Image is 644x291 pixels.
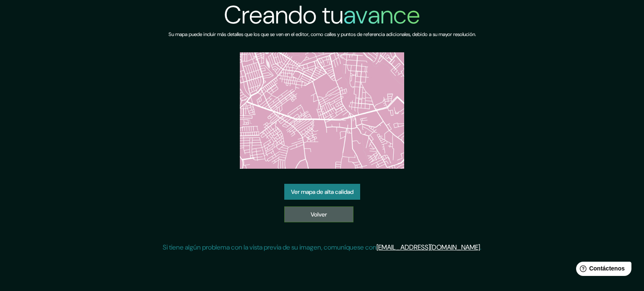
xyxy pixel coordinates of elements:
[480,243,481,252] font: .
[569,258,635,282] iframe: Lanzador de widgets de ayuda
[311,211,327,218] font: Volver
[240,52,405,169] img: vista previa del mapa creado
[163,243,377,252] font: Si tiene algún problema con la vista previa de su imagen, comuníquese con
[377,243,480,252] a: [EMAIL_ADDRESS][DOMAIN_NAME]
[169,31,476,38] font: Su mapa puede incluir más detalles que los que se ven en el editor, como calles y puntos de refer...
[291,188,353,196] font: Ver mapa de alta calidad
[284,184,360,200] a: Ver mapa de alta calidad
[284,206,353,222] a: Volver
